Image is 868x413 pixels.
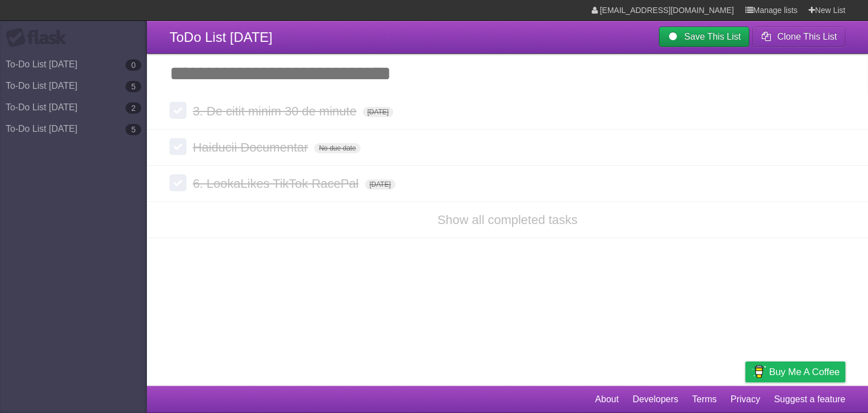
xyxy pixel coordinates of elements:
a: Buy me a coffee [745,362,845,382]
b: Clone This List [777,32,837,41]
a: Show all completed tasks [437,213,578,227]
a: About [595,389,619,410]
span: No due date [314,143,360,153]
span: [DATE] [365,179,396,190]
span: 3. De citit minim 30 de minute [193,104,359,118]
b: 5 [125,124,141,135]
b: Save This List [684,32,741,41]
b: 5 [125,81,141,92]
div: Flask [6,28,73,48]
a: Developers [632,389,678,410]
button: Clone This List [752,27,845,47]
a: Suggest a feature [774,389,845,410]
img: Buy me a coffee [751,362,766,381]
span: [DATE] [363,107,393,117]
b: 2 [125,102,141,114]
b: 0 [125,59,141,71]
a: Terms [692,389,717,410]
span: 6. LookaLikes TikTok RacePal [193,177,362,191]
span: Buy me a coffee [769,362,840,382]
a: Privacy [731,389,760,410]
span: ToDo List [DATE] [170,29,272,45]
label: Done [170,102,186,119]
a: Save This List [659,27,749,47]
span: Haiducii Documentar [193,140,311,154]
label: Done [170,174,186,191]
label: Done [170,138,186,155]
